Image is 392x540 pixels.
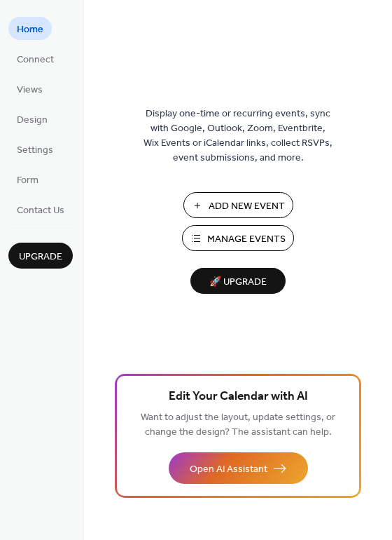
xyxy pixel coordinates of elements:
[8,77,51,100] a: Views
[8,243,73,269] button: Upgrade
[17,53,54,67] span: Connect
[8,17,52,40] a: Home
[17,203,64,218] span: Contact Us
[17,173,38,188] span: Form
[207,232,286,247] span: Manage Events
[182,225,294,251] button: Manage Events
[17,143,53,158] span: Settings
[8,198,73,221] a: Contact Us
[209,199,285,214] span: Add New Event
[8,107,56,130] a: Design
[199,273,277,292] span: 🚀 Upgrade
[8,137,62,161] a: Settings
[169,387,308,407] span: Edit Your Calendar with AI
[8,168,47,191] a: Form
[19,250,62,264] span: Upgrade
[143,107,332,166] span: Display one-time or recurring events, sync with Google, Outlook, Zoom, Eventbrite, Wix Events or ...
[190,462,267,477] span: Open AI Assistant
[17,113,48,128] span: Design
[169,452,308,484] button: Open AI Assistant
[17,22,43,37] span: Home
[8,47,62,70] a: Connect
[141,408,335,442] span: Want to adjust the layout, update settings, or change the design? The assistant can help.
[190,268,286,294] button: 🚀 Upgrade
[17,83,43,97] span: Views
[183,192,293,218] button: Add New Event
